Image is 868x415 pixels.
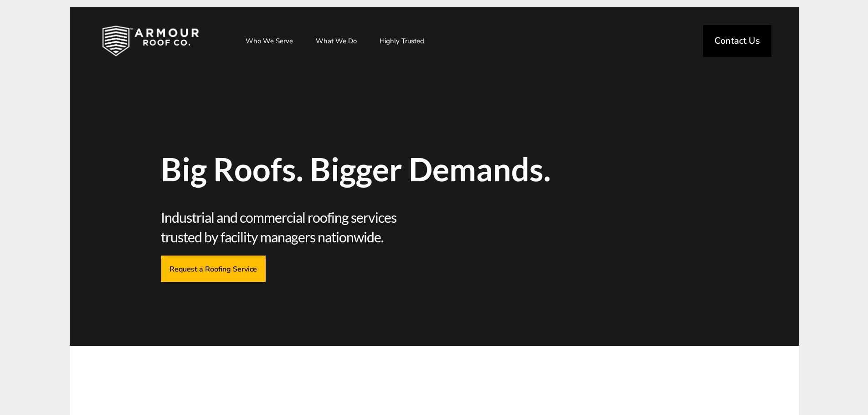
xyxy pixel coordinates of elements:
[236,30,302,52] a: Who We Serve
[161,153,566,185] span: Big Roofs. Bigger Demands.
[87,18,213,64] img: Industrial and Commercial Roofing Company | Armour Roof Co.
[161,208,431,246] span: Industrial and commercial roofing services trusted by facility managers nationwide.
[370,30,433,52] a: Highly Trusted
[161,256,266,282] a: Request a Roofing Service
[714,36,760,46] span: Contact Us
[703,25,771,57] a: Contact Us
[169,264,257,273] span: Request a Roofing Service
[307,30,366,52] a: What We Do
